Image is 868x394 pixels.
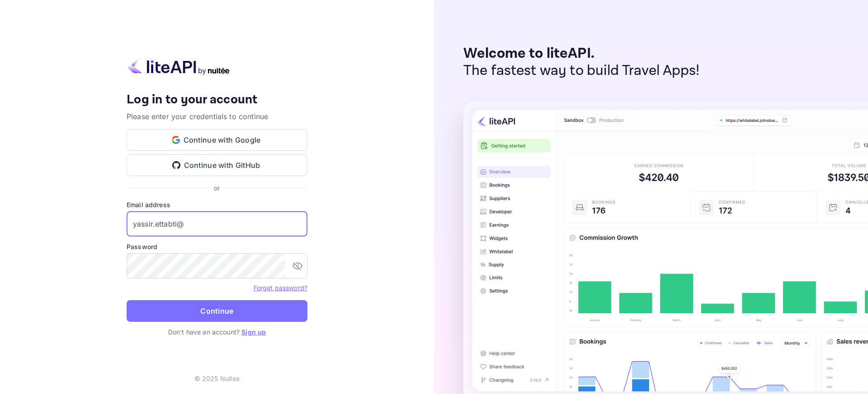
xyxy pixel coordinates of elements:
input: Enter your email address [127,211,307,236]
h4: Log in to your account [127,92,307,108]
p: Don't have an account? [127,327,307,337]
p: © 2025 Nuitee [194,374,240,383]
p: Welcome to liteAPI. [463,45,700,62]
p: Please enter your credentials to continue [127,111,307,122]
button: toggle password visibility [288,257,307,275]
label: Password [127,242,307,251]
button: Continue with Google [127,129,307,151]
button: Continue [127,300,307,322]
a: Sign up [241,328,266,336]
img: liteapi [127,57,231,75]
a: Forget password? [254,283,307,292]
button: Continue with GitHub [127,154,307,176]
a: Forget password? [254,284,307,292]
p: The fastest way to build Travel Apps! [463,62,700,79]
p: or [214,183,220,193]
label: Email address [127,200,307,209]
